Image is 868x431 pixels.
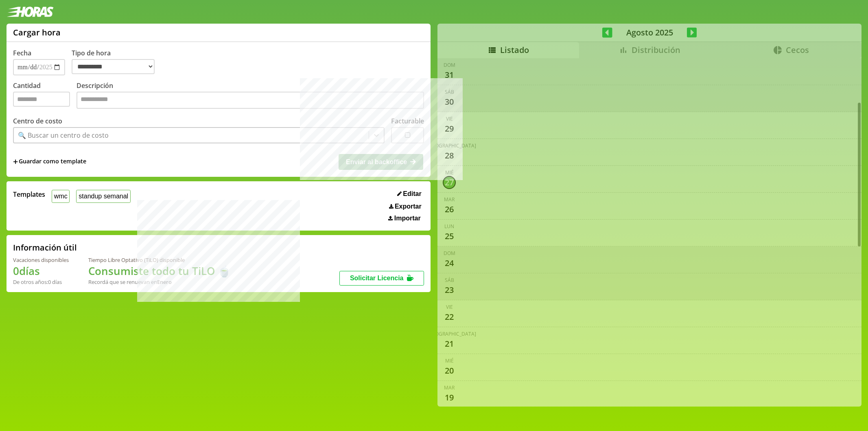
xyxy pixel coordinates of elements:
[395,203,422,210] span: Exportar
[13,92,70,107] input: Cantidad
[13,117,62,125] label: Centro de costo
[88,256,231,264] div: Tiempo Libre Optativo (TiLO) disponible
[18,131,109,140] div: 🔍 Buscar un centro de costo
[395,190,424,198] button: Editar
[72,59,155,74] select: Tipo de hora
[13,242,77,253] h2: Información útil
[13,256,69,264] div: Vacaciones disponibles
[77,81,424,111] label: Descripción
[339,271,424,286] button: Solicitar Licencia
[394,215,421,222] span: Importar
[13,48,31,57] label: Fecha
[88,264,231,278] h1: Consumiste todo tu TiLO 🍵
[13,278,69,286] div: De otros años: 0 días
[13,27,61,38] h1: Cargar hora
[88,278,231,286] div: Recordá que se renuevan en
[387,202,424,211] button: Exportar
[13,157,18,166] span: +
[13,264,69,278] h1: 0 días
[403,190,421,198] span: Editar
[77,92,424,109] textarea: Descripción
[13,190,45,199] span: Templates
[7,7,54,17] img: logotipo
[13,81,77,111] label: Cantidad
[391,117,424,125] label: Facturable
[72,48,161,75] label: Tipo de hora
[52,190,70,202] button: wmc
[13,157,86,166] span: +Guardar como template
[76,190,130,202] button: standup semanal
[157,278,172,286] b: Enero
[350,275,404,281] span: Solicitar Licencia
